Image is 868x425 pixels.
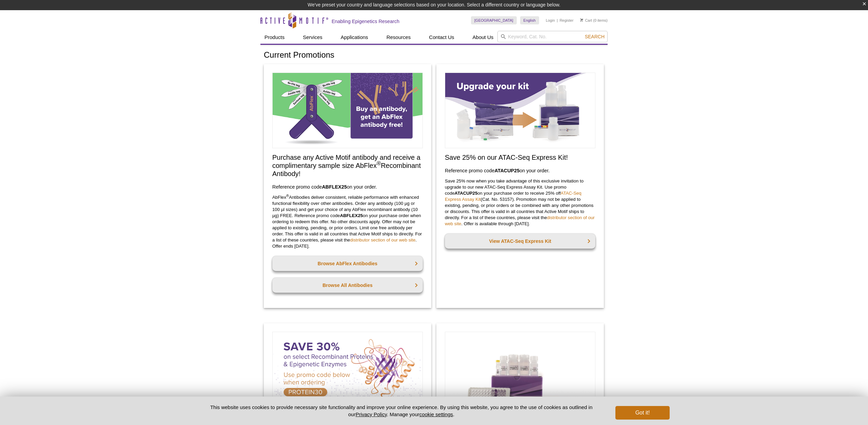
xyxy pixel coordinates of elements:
a: Register [559,18,573,23]
a: Applications [337,31,372,44]
h3: Reference promo code on your order. [272,183,423,191]
h3: Reference promo code on your order. [445,167,595,175]
p: Save 25% now when you take advantage of this exclusive invitation to upgrade to our new ATAC-Seq ... [445,178,595,227]
sup: ® [377,160,381,167]
img: Save on Recombinant Proteins and Enzymes [272,332,423,407]
a: Cart [580,18,592,23]
a: English [520,16,539,24]
img: Save on ATAC-Seq Express Assay Kit [445,73,595,148]
h1: Current Promotions [264,51,604,60]
a: Browse All Antibodies [272,278,423,293]
button: Got it! [615,406,670,420]
span: Search [585,34,605,39]
strong: ABFLEX25 [322,184,347,190]
a: View ATAC-Seq Express Kit [445,234,595,249]
a: Services [299,31,327,44]
strong: ATACUP25 [455,191,478,196]
li: | [557,16,558,24]
strong: ABFLEX25 [340,213,363,218]
a: Browse AbFlex Antibodies [272,256,423,271]
a: distributor section of our web site [350,237,415,243]
a: About Us [469,31,498,44]
img: Free Sample Size AbFlex Antibody [272,73,423,148]
sup: ® [286,194,289,198]
h2: Purchase any Active Motif antibody and receive a complimentary sample size AbFlex Recombinant Ant... [272,153,423,178]
a: Login [546,18,555,23]
button: cookie settings [419,411,453,417]
a: [GEOGRAPHIC_DATA] [471,16,517,24]
input: Keyword, Cat. No. [497,31,608,42]
li: (0 items) [580,16,608,24]
h2: Save 25% on our ATAC-Seq Express Kit! [445,153,595,161]
a: Products [260,31,289,44]
h2: Enabling Epigenetics Research [332,18,399,24]
a: Contact Us [425,31,458,44]
p: This website uses cookies to provide necessary site functionality and improve your online experie... [198,404,604,418]
strong: ATACUP25 [494,168,519,173]
img: Your Cart [580,18,583,22]
a: distributor section of our web site [445,215,595,226]
button: Search [583,34,607,40]
a: Privacy Policy [356,411,387,417]
p: AbFlex Antibodies deliver consistent, reliable performance with enhanced functional flexibility o... [272,194,423,249]
a: Resources [382,31,415,44]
